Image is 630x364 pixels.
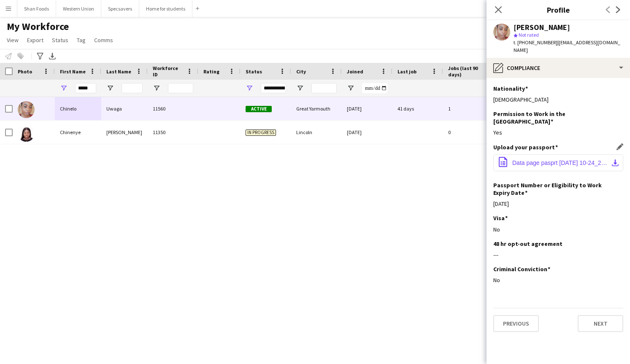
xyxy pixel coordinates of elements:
div: [DATE] [342,121,392,144]
h3: Nationality [493,85,528,92]
div: Chinelo [55,97,101,120]
span: Comms [94,36,113,44]
span: My Workforce [7,20,69,33]
div: [DATE] [493,200,623,208]
h3: Upload your passport [493,143,558,151]
div: Uwaga [101,97,148,120]
span: Not rated [519,32,539,38]
div: 41 days [392,97,443,120]
span: Rating [203,68,219,75]
a: Status [49,35,72,46]
div: 1 [443,97,498,120]
span: Export [27,36,43,44]
span: In progress [246,129,276,136]
h3: Passport Number or Eligibility to Work Expiry Date [493,181,616,197]
span: Last Name [106,68,131,75]
img: Chinenye Anyanwu [18,125,35,142]
h3: Permission to Work in the [GEOGRAPHIC_DATA] [493,110,616,125]
div: Compliance [487,58,630,78]
div: [PERSON_NAME] [514,24,570,31]
input: Last Name Filter Input [122,83,143,93]
a: Export [24,35,47,46]
div: [DATE] [342,97,392,120]
span: City [296,68,306,75]
span: Tag [77,36,86,44]
div: No [493,226,623,233]
div: No [493,276,623,284]
div: Lincoln [291,121,342,144]
span: Workforce ID [153,65,183,78]
span: Joined [347,68,363,75]
span: Data page pasprt [DATE] 10-24_250805_102441.pdf [512,159,608,166]
button: Data page pasprt [DATE] 10-24_250805_102441.pdf [493,154,623,171]
a: View [3,35,22,46]
div: --- [493,251,623,259]
button: Western Union [56,0,101,17]
button: Shan Foods [17,0,56,17]
div: [DEMOGRAPHIC_DATA] [493,96,623,103]
div: 0 [443,121,498,144]
button: Open Filter Menu [296,84,304,92]
span: Active [246,106,272,112]
div: [PERSON_NAME] [101,121,148,144]
button: Previous [493,315,539,332]
input: City Filter Input [311,83,337,93]
app-action-btn: Export XLSX [47,51,57,61]
span: First Name [60,68,86,75]
span: Status [246,68,262,75]
a: Tag [73,35,89,46]
app-action-btn: Advanced filters [35,51,45,61]
span: Photo [18,68,32,75]
button: Open Filter Menu [106,84,114,92]
div: Great Yarmouth [291,97,342,120]
button: Specsavers [101,0,139,17]
span: Jobs (last 90 days) [448,65,483,78]
h3: 48 hr opt-out agreement [493,240,562,248]
button: Next [578,315,623,332]
input: Workforce ID Filter Input [168,83,193,93]
button: Open Filter Menu [60,84,68,92]
div: 11560 [148,97,198,120]
h3: Profile [487,4,630,15]
input: First Name Filter Input [75,83,96,93]
span: t. [PHONE_NUMBER] [514,39,557,46]
button: Home for students [139,0,192,17]
button: Open Filter Menu [153,84,160,92]
div: Chinenye [55,121,101,144]
span: View [7,36,19,44]
h3: Visa [493,214,508,222]
h3: Criminal Conviction [493,265,550,273]
div: Yes [493,129,623,136]
button: Open Filter Menu [347,84,354,92]
a: Comms [91,35,116,46]
span: | [EMAIL_ADDRESS][DOMAIN_NAME] [514,39,620,53]
span: Status [52,36,68,44]
button: Open Filter Menu [246,84,253,92]
input: Joined Filter Input [362,83,387,93]
img: Chinelo Uwaga [18,101,35,118]
div: 11350 [148,121,198,144]
span: Last job [397,68,416,75]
